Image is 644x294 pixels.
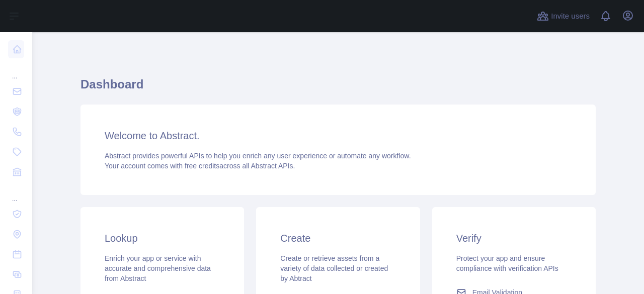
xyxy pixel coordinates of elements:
[105,152,411,160] span: Abstract provides powerful APIs to help you enrich any user experience or automate any workflow.
[8,183,24,203] div: ...
[535,8,592,24] button: Invite users
[456,231,572,245] h3: Verify
[80,76,596,101] h1: Dashboard
[105,162,295,170] span: Your account comes with across all Abstract APIs.
[105,129,572,143] h3: Welcome to Abstract.
[105,231,220,245] h3: Lookup
[456,254,558,272] span: Protect your app and ensure compliance with verification APIs
[280,231,395,245] h3: Create
[105,254,211,282] span: Enrich your app or service with accurate and comprehensive data from Abstract
[185,162,219,170] span: free credits
[8,60,24,80] div: ...
[551,11,590,22] span: Invite users
[280,254,388,282] span: Create or retrieve assets from a variety of data collected or created by Abtract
